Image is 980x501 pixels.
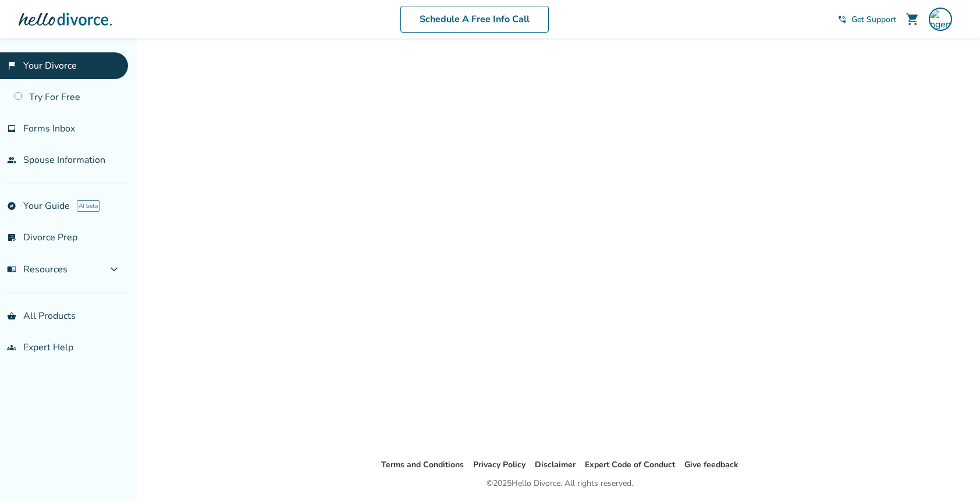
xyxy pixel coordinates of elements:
a: Schedule A Free Info Call [400,6,549,33]
li: Disclaimer [535,458,576,472]
span: list_alt_check [7,233,16,242]
a: Terms and Conditions [381,459,464,470]
span: shopping_cart [906,12,919,26]
span: shopping_basket [7,311,16,321]
span: Get Support [851,14,896,25]
span: inbox [7,124,16,133]
span: Resources [7,263,68,276]
a: Expert Code of Conduct [585,459,675,470]
span: explore [7,201,16,211]
span: expand_more [107,262,121,276]
div: © 2025 Hello Divorce. All rights reserved. [487,477,633,491]
a: phone_in_talkGet Support [837,14,896,25]
a: Privacy Policy [473,459,525,470]
span: people [7,155,16,165]
span: groups [7,343,16,352]
span: AI beta [77,200,100,212]
img: ngentile@live.com [929,8,952,31]
li: Give feedback [684,458,738,472]
span: Forms Inbox [23,122,75,135]
span: menu_book [7,265,16,274]
span: flag_2 [7,61,16,70]
span: phone_in_talk [837,15,847,24]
